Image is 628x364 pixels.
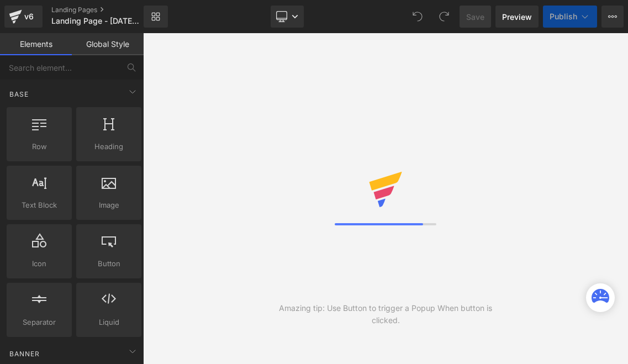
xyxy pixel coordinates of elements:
[466,11,484,23] span: Save
[601,6,624,28] button: More
[10,316,68,328] span: Separator
[72,33,144,55] a: Global Style
[8,89,30,99] span: Base
[80,316,138,328] span: Liquid
[80,141,138,152] span: Heading
[550,12,577,21] span: Publish
[265,302,507,326] div: Amazing tip: Use Button to trigger a Popup When button is clicked.
[80,199,138,211] span: Image
[22,9,36,24] div: v6
[8,349,41,359] span: Banner
[10,141,68,152] span: Row
[51,17,141,25] span: Landing Page - [DATE] 07:27:22
[495,6,539,28] a: Preview
[407,6,429,28] button: Undo
[80,258,138,270] span: Button
[502,11,532,23] span: Preview
[4,6,43,28] a: v6
[543,6,597,28] button: Publish
[51,6,162,14] a: Landing Pages
[144,6,168,28] a: New Library
[10,199,68,211] span: Text Block
[10,258,68,270] span: Icon
[433,6,455,28] button: Redo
